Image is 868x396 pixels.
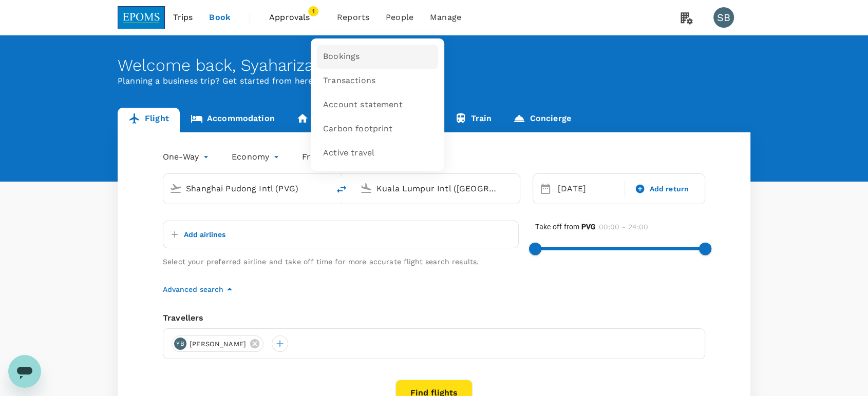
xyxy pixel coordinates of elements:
[323,51,360,63] span: Bookings
[323,123,392,135] span: Carbon footprint
[163,312,705,324] div: Travellers
[329,177,354,202] button: delete
[713,7,734,28] div: SB
[513,187,515,189] button: Open
[286,108,364,132] a: Long stay
[184,229,225,240] p: Add airlines
[269,11,320,24] span: Approvals
[302,151,421,163] button: Frequent flyer programme
[174,338,186,350] div: YB
[535,223,596,231] span: Take off from
[163,283,236,295] button: Advanced search
[317,45,438,69] a: Bookings
[322,187,324,189] button: Open
[183,339,252,349] span: [PERSON_NAME]
[317,117,438,141] a: Carbon footprint
[581,223,596,231] b: PVG
[118,56,750,75] div: Welcome back , Syaharizan .
[209,11,231,24] span: Book
[323,99,403,111] span: Account statement
[323,75,375,87] span: Transactions
[323,147,374,159] span: Active travel
[163,149,211,165] div: One-Way
[502,108,581,132] a: Concierge
[167,225,225,244] button: Add airlines
[118,108,180,132] a: Flight
[118,6,165,29] img: EPOMS SDN BHD
[163,256,519,267] p: Select your preferred airline and take off time for more accurate flight search results.
[444,108,503,132] a: Train
[317,141,438,165] a: Active travel
[599,223,648,231] span: 00:00 - 24:00
[186,181,308,196] input: Depart from
[317,69,438,93] a: Transactions
[302,151,408,163] p: Frequent flyer programme
[649,184,689,194] span: Add return
[317,93,438,117] a: Account statement
[8,355,41,388] iframe: Button to launch messaging window
[163,284,223,294] p: Advanced search
[173,11,193,24] span: Trips
[376,181,498,196] input: Going to
[232,149,281,165] div: Economy
[180,108,286,132] a: Accommodation
[386,11,413,24] span: People
[118,75,750,87] p: Planning a business trip? Get started from here.
[430,11,461,24] span: Manage
[172,335,263,352] div: YB[PERSON_NAME]
[337,11,369,24] span: Reports
[554,179,622,199] div: [DATE]
[308,6,318,16] span: 1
